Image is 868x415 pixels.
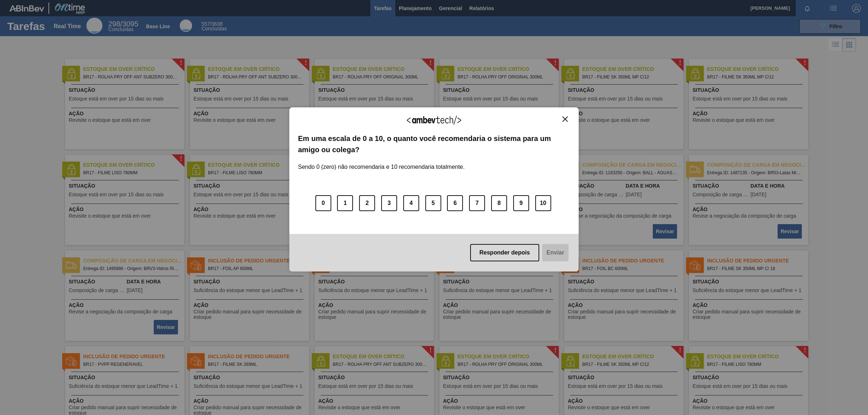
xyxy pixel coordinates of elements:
button: 1 [337,195,353,211]
button: 6 [447,195,463,211]
button: 4 [403,195,419,211]
button: 0 [315,195,331,211]
img: Logo Ambevtech [407,116,461,125]
button: Close [560,116,570,122]
button: 9 [513,195,529,211]
label: Sendo 0 (zero) não recomendaria e 10 recomendaria totalmente. [298,155,465,170]
button: Responder depois [470,244,540,261]
button: 2 [359,195,375,211]
button: 5 [425,195,441,211]
button: 7 [469,195,485,211]
img: Close [562,116,568,122]
button: 8 [491,195,507,211]
button: 10 [535,195,551,211]
label: Em uma escala de 0 a 10, o quanto você recomendaria o sistema para um amigo ou colega? [298,133,570,155]
button: 3 [381,195,397,211]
